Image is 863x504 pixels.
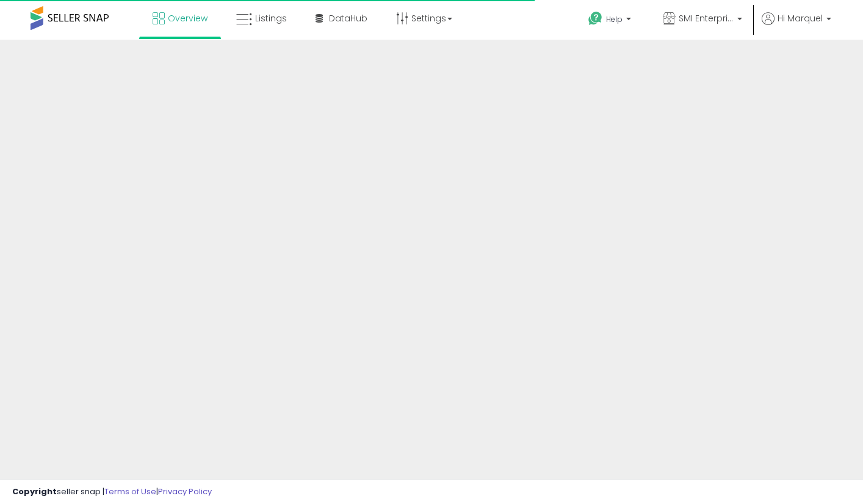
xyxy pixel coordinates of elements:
[12,486,212,498] div: seller snap | |
[778,12,823,24] span: Hi Marquel
[168,12,208,24] span: Overview
[679,12,734,24] span: SMI Enterprise
[104,486,156,497] a: Terms of Use
[762,12,831,40] a: Hi Marquel
[12,486,57,497] strong: Copyright
[255,12,287,24] span: Listings
[158,486,212,497] a: Privacy Policy
[606,14,623,24] span: Help
[579,2,643,40] a: Help
[329,12,367,24] span: DataHub
[588,11,603,26] i: Get Help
